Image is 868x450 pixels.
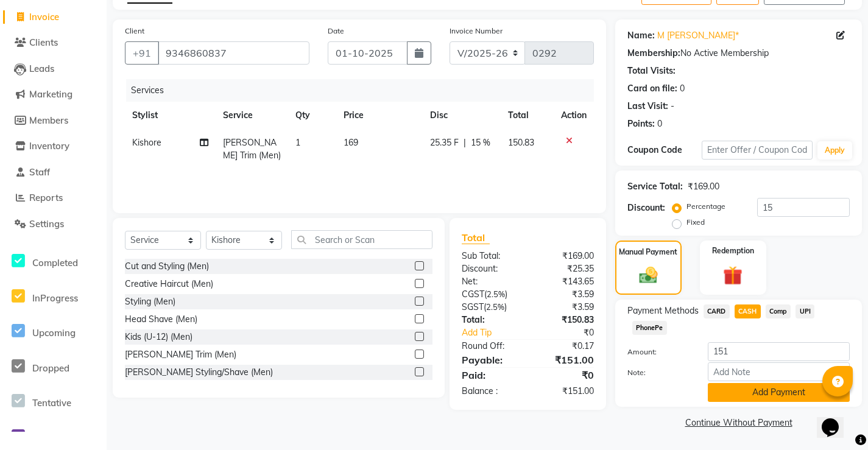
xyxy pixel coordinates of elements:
span: 15 % [471,136,490,149]
div: ₹0 [540,326,603,339]
span: Clients [29,37,58,48]
label: Redemption [712,245,754,256]
div: Round Off: [453,340,528,353]
span: Invoice [29,11,59,23]
a: Members [3,114,104,128]
div: Payable: [453,353,528,367]
button: Apply [817,141,852,160]
div: ₹150.83 [528,314,603,326]
span: Upcoming [32,327,76,339]
div: ( ) [453,301,528,314]
div: 0 [680,82,685,95]
div: ₹169.00 [688,180,719,193]
div: Styling (Men) [125,295,175,308]
span: 25.35 F [430,136,459,149]
span: CGST [462,289,484,300]
a: Continue Without Payment [618,417,859,429]
th: Stylist [125,102,216,129]
button: Add Payment [708,383,850,402]
label: Date [328,26,344,37]
div: Card on file: [627,82,677,95]
label: Invoice Number [450,26,503,37]
span: Kishore [132,137,161,148]
span: Total [462,231,490,244]
div: 0 [657,118,662,130]
span: 2.5% [487,289,505,299]
a: Marketing [3,88,104,102]
div: Kids (U-12) (Men) [125,331,192,343]
div: Total Visits: [627,65,676,77]
div: Net: [453,275,528,288]
span: Inventory [29,140,69,152]
div: [PERSON_NAME] Trim (Men) [125,348,236,361]
th: Action [554,102,594,129]
img: _cash.svg [633,265,663,286]
div: - [671,100,674,113]
div: ₹25.35 [528,262,603,275]
a: Settings [3,217,104,231]
label: Amount: [618,346,699,357]
div: Service Total: [627,180,683,193]
span: [PERSON_NAME] Trim (Men) [223,137,281,161]
th: Price [336,102,423,129]
div: Services [126,79,603,102]
div: ₹151.00 [528,385,603,398]
span: Comp [766,304,791,318]
span: Tentative [32,397,71,409]
div: ₹151.00 [528,353,603,367]
a: Add Tip [453,326,540,339]
div: Name: [627,29,655,42]
input: Enter Offer / Coupon Code [702,141,813,160]
div: Last Visit: [627,100,668,113]
iframe: chat widget [817,401,856,438]
div: Cut and Styling (Men) [125,260,209,273]
div: Creative Haircut (Men) [125,278,213,290]
div: ₹3.59 [528,301,603,314]
div: Total: [453,314,528,326]
div: Membership: [627,47,680,60]
span: CARD [704,304,730,318]
span: Staff [29,166,50,178]
label: Note: [618,367,699,378]
th: Total [501,102,554,129]
span: 1 [295,137,300,148]
a: Staff [3,166,104,180]
span: Marketing [29,88,72,100]
div: ₹0.17 [528,340,603,353]
div: No Active Membership [627,47,850,60]
a: Invoice [3,10,104,24]
span: 2.5% [486,302,504,312]
label: Manual Payment [619,247,677,258]
input: Search by Name/Mobile/Email/Code [158,41,309,65]
div: [PERSON_NAME] Styling/Shave (Men) [125,366,273,379]
a: Reports [3,191,104,205]
input: Search or Scan [291,230,432,249]
div: ( ) [453,288,528,301]
input: Add Note [708,362,850,381]
span: InProgress [32,292,78,304]
th: Disc [423,102,501,129]
th: Qty [288,102,336,129]
span: Payment Methods [627,304,699,317]
div: Head Shave (Men) [125,313,197,326]
span: | [464,136,466,149]
label: Fixed [686,217,705,228]
span: PhonePe [632,321,667,335]
div: ₹3.59 [528,288,603,301]
span: UPI [796,304,814,318]
div: Points: [627,118,655,130]
a: Clients [3,36,104,50]
span: 150.83 [508,137,534,148]
span: CASH [735,304,761,318]
span: 169 [344,137,358,148]
label: Client [125,26,144,37]
div: Sub Total: [453,250,528,262]
input: Amount [708,342,850,361]
a: M [PERSON_NAME]* [657,29,739,42]
div: ₹143.65 [528,275,603,288]
span: Settings [29,218,64,230]
span: Reports [29,192,63,203]
button: +91 [125,41,159,65]
label: Percentage [686,201,725,212]
span: Completed [32,257,78,269]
